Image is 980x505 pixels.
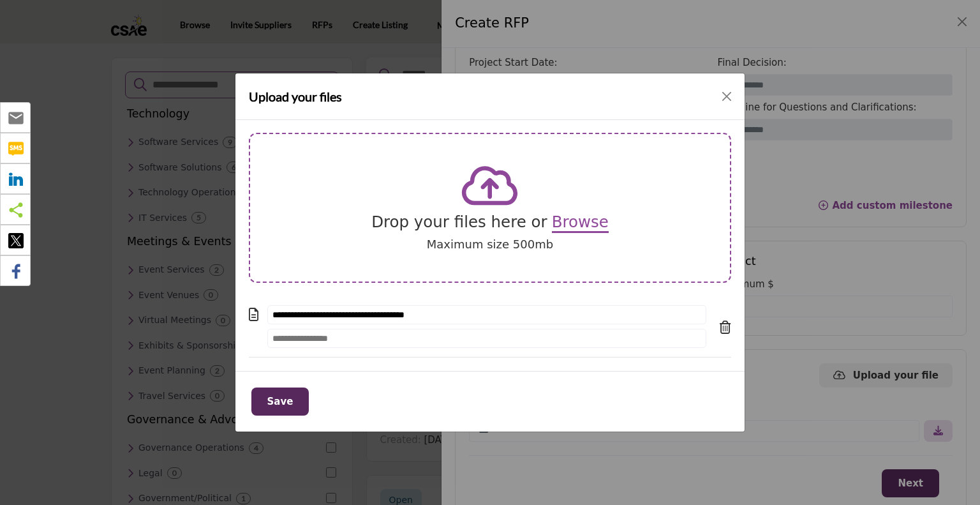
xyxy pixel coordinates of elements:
span: Maximum size 500mb [427,237,553,251]
h4: Upload your files [249,87,342,106]
span: Drop your files here or [371,213,547,231]
span: Browse [552,213,609,233]
span: Save [267,396,293,407]
button: Save [251,388,309,416]
button: Close [718,87,736,105]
